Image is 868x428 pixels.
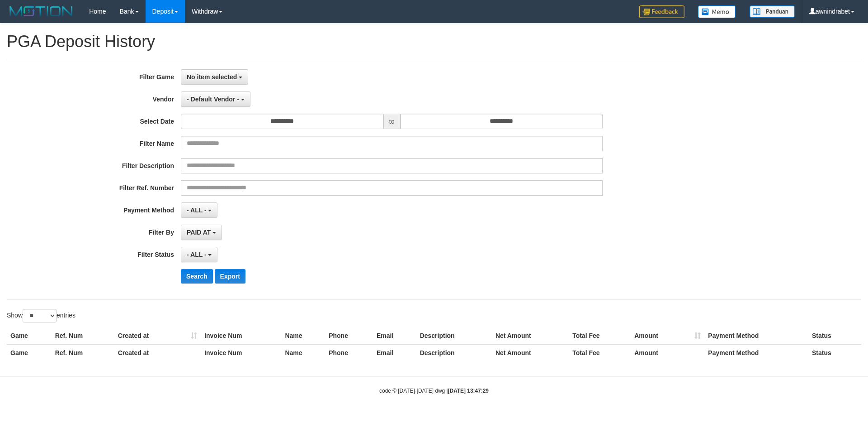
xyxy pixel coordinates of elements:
img: Feedback.jpg [639,5,684,18]
th: Total Fee [569,344,631,361]
th: Invoice Num [201,344,281,361]
button: No item selected [181,69,248,85]
th: Status [808,344,861,361]
span: - Default Vendor - [187,96,239,103]
th: Created at [114,344,201,361]
button: Export [215,269,245,284]
th: Email [373,344,416,361]
small: code © [DATE]-[DATE] dwg | [379,388,489,394]
th: Game [7,327,52,344]
strong: [DATE] 13:47:29 [448,388,489,394]
th: Ref. Num [52,344,114,361]
th: Created at [114,327,201,344]
th: Total Fee [569,327,631,344]
th: Amount [631,344,704,361]
select: Showentries [23,309,57,322]
th: Description [416,327,492,344]
th: Net Amount [492,327,569,344]
img: Button%20Memo.svg [698,5,736,18]
th: Description [416,344,492,361]
th: Payment Method [704,344,808,361]
img: MOTION_logo.png [7,5,75,18]
th: Net Amount [492,344,569,361]
span: to [383,114,401,129]
button: Search [181,269,213,284]
th: Name [281,327,325,344]
h1: PGA Deposit History [7,33,861,51]
span: No item selected [187,73,237,81]
th: Payment Method [704,327,808,344]
img: panduan.png [750,5,795,18]
button: - Default Vendor - [181,91,250,107]
th: Invoice Num [201,327,281,344]
span: - ALL - [187,207,207,214]
button: - ALL - [181,202,217,218]
th: Ref. Num [52,327,114,344]
button: PAID AT [181,225,222,240]
th: Phone [325,344,373,361]
button: - ALL - [181,247,217,262]
th: Name [281,344,325,361]
th: Game [7,344,52,361]
th: Status [808,327,861,344]
th: Phone [325,327,373,344]
span: - ALL - [187,251,207,258]
span: PAID AT [187,229,211,236]
label: Show entries [7,309,75,322]
th: Amount [631,327,704,344]
th: Email [373,327,416,344]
